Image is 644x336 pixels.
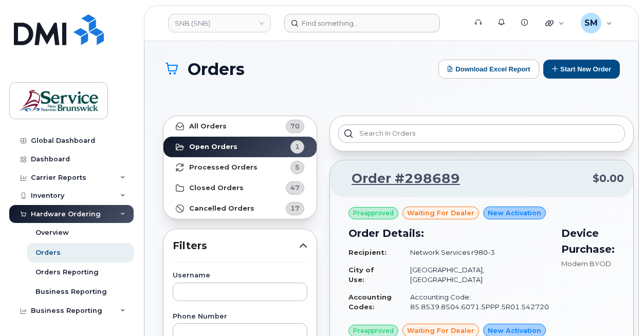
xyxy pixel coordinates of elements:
[188,60,245,78] span: Orders
[338,124,625,143] input: Search in orders
[290,203,300,213] span: 17
[163,198,317,219] a: Cancelled Orders17
[290,121,300,131] span: 70
[339,170,460,188] a: Order #298689
[561,259,611,268] span: Modem BYOD
[348,248,387,256] strong: Recipient:
[593,171,624,186] span: $0.00
[348,226,549,241] h3: Order Details:
[173,238,299,253] span: Filters
[295,142,300,152] span: 1
[163,116,317,137] a: All Orders70
[543,60,620,79] button: Start New Order
[407,326,474,335] span: waiting for dealer
[401,261,549,288] td: [GEOGRAPHIC_DATA], [GEOGRAPHIC_DATA]
[163,178,317,198] a: Closed Orders47
[488,326,541,335] span: New Activation
[488,208,541,218] span: New Activation
[353,209,394,218] span: Preapproved
[401,244,549,262] td: Network Services r980-3
[189,143,237,151] strong: Open Orders
[189,184,244,192] strong: Closed Orders
[401,288,549,315] td: Accounting Code: 85.8539.8504.6071.5PPP.5R01.542720
[189,122,227,130] strong: All Orders
[348,266,374,284] strong: City of Use:
[407,208,474,218] span: waiting for dealer
[163,157,317,178] a: Processed Orders5
[173,313,307,320] label: Phone Number
[438,60,539,79] button: Download Excel Report
[163,137,317,157] a: Open Orders1
[290,183,300,193] span: 47
[561,226,615,257] h3: Device Purchase:
[189,163,257,172] strong: Processed Orders
[173,272,307,279] label: Username
[189,204,254,213] strong: Cancelled Orders
[348,293,392,311] strong: Accounting Codes:
[295,162,300,172] span: 5
[353,326,394,335] span: Preapproved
